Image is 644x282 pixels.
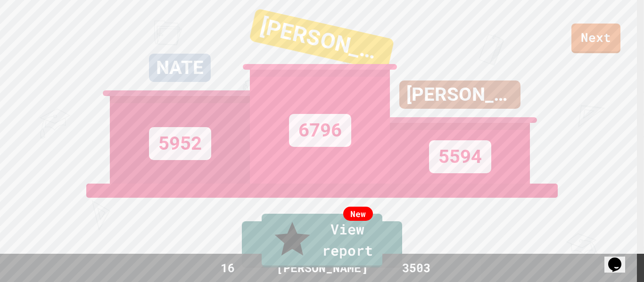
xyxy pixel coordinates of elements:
[289,114,351,147] div: 6796
[249,8,395,72] div: [PERSON_NAME]
[604,244,635,273] iframe: chat widget
[149,54,211,82] div: NATE
[262,214,382,267] a: View report
[343,207,373,221] div: New
[149,127,211,160] div: 5952
[399,81,520,109] div: [PERSON_NAME]
[571,24,620,53] a: Next
[429,140,491,173] div: 5594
